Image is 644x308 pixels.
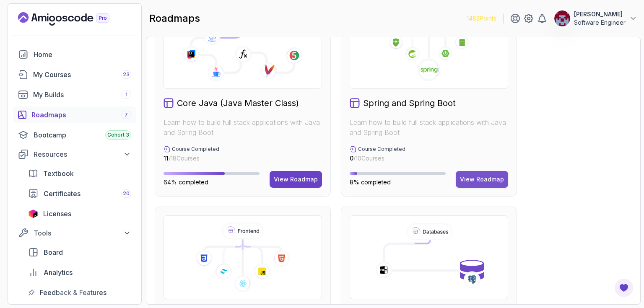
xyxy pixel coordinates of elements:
[107,132,129,138] span: Cohort 3
[554,10,570,26] img: user profile image
[177,97,299,109] h2: Core Java (Java Master Class)
[164,155,169,162] span: 11
[274,175,318,184] div: View Roadmap
[23,264,136,281] a: analytics
[123,190,130,197] span: 20
[123,71,130,78] span: 23
[574,10,626,18] p: [PERSON_NAME]
[31,110,131,120] div: Roadmaps
[13,46,136,63] a: home
[34,228,131,238] div: Tools
[164,154,219,163] p: / 18 Courses
[164,179,208,186] span: 64% completed
[18,12,129,26] a: Landing page
[149,12,200,25] h2: roadmaps
[358,146,405,153] p: Course Completed
[456,171,508,188] button: View Roadmap
[270,171,322,188] button: View Roadmap
[43,209,71,219] span: Licenses
[23,205,136,222] a: licenses
[363,97,456,109] h2: Spring and Spring Boot
[350,154,405,163] p: / 10 Courses
[40,287,106,298] span: Feedback & Features
[44,247,63,257] span: Board
[164,117,322,137] p: Learn how to build full stack applications with Java and Spring Boot
[33,70,131,80] div: My Courses
[614,278,634,298] button: Open Feedback Button
[13,225,136,241] button: Tools
[13,106,136,123] a: roadmaps
[13,127,136,143] a: bootcamp
[125,91,127,98] span: 1
[13,147,136,162] button: Resources
[23,185,136,202] a: certificates
[44,267,73,277] span: Analytics
[125,111,128,118] span: 7
[467,14,496,23] p: 1482 Points
[33,90,131,100] div: My Builds
[13,66,136,83] a: courses
[172,146,219,153] p: Course Completed
[23,244,136,261] a: board
[554,10,637,27] button: user profile image[PERSON_NAME]Software Engineer
[34,149,131,159] div: Resources
[44,189,80,199] span: Certificates
[350,155,353,162] span: 0
[350,117,508,137] p: Learn how to build full stack applications with Java and Spring Boot
[574,18,626,27] p: Software Engineer
[350,179,391,186] span: 8% completed
[23,284,136,301] a: feedback
[43,168,74,179] span: Textbook
[34,130,131,140] div: Bootcamp
[34,49,131,60] div: Home
[13,86,136,103] a: builds
[23,165,136,182] a: textbook
[460,175,504,184] div: View Roadmap
[28,210,38,218] img: jetbrains icon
